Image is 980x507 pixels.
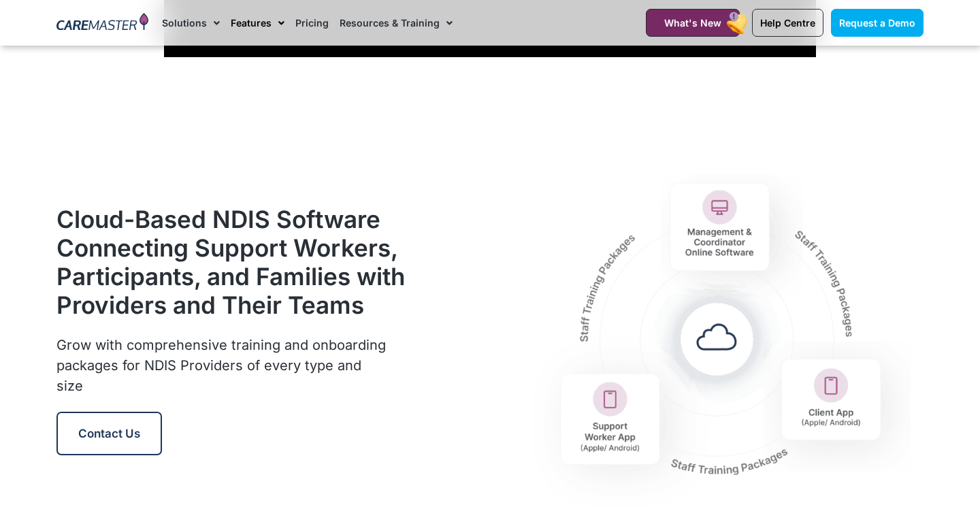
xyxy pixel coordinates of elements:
[831,9,924,37] a: Request a Demo
[646,9,740,37] a: What's New
[760,17,815,29] span: Help Centre
[752,9,823,37] a: Help Centre
[56,337,386,394] span: Grow with comprehensive training and onboarding packages for NDIS Providers of every type and size
[664,17,721,29] span: What's New
[56,412,162,455] a: Contact Us
[56,205,406,319] h2: Cloud-Based NDIS Software Connecting Support Workers, Participants, and Families with Providers a...
[78,427,140,440] span: Contact Us
[56,13,148,33] img: CareMaster Logo
[839,17,915,29] span: Request a Demo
